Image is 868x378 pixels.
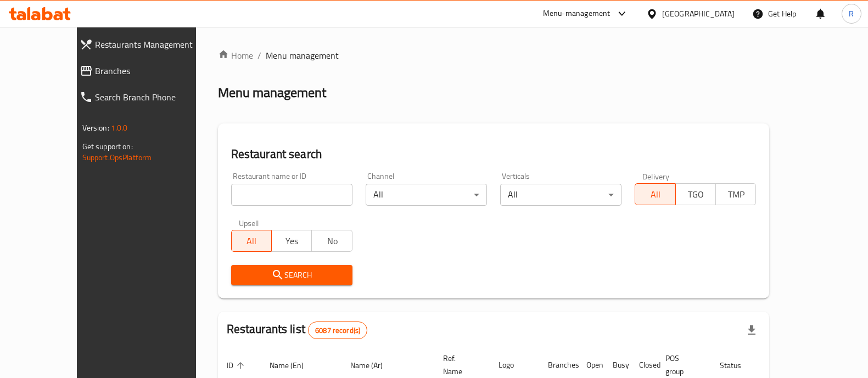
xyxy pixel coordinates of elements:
[240,268,344,282] span: Search
[738,317,765,343] div: Export file
[95,64,213,77] span: Branches
[71,84,222,110] a: Search Branch Phone
[231,230,272,252] button: All
[720,187,752,202] span: TMP
[680,187,712,202] span: TGO
[95,91,213,104] span: Search Branch Phone
[308,321,367,339] div: Total records count
[257,49,261,62] li: /
[218,49,770,62] nav: breadcrumb
[350,359,397,372] span: Name (Ar)
[675,183,716,205] button: TGO
[366,184,487,206] div: All
[239,219,259,227] label: Upsell
[443,352,477,378] span: Ref. Name
[71,58,222,84] a: Branches
[227,321,368,339] h2: Restaurants list
[543,7,611,20] div: Menu-management
[266,49,339,62] span: Menu management
[82,150,152,165] a: Support.OpsPlatform
[715,183,756,205] button: TMP
[316,233,348,249] span: No
[276,233,307,249] span: Yes
[270,359,318,372] span: Name (En)
[82,139,133,154] span: Get support on:
[231,265,352,285] button: Search
[218,49,253,62] a: Home
[236,233,267,249] span: All
[231,146,757,162] h2: Restaurant search
[640,187,671,202] span: All
[309,325,367,336] span: 6087 record(s)
[271,230,312,252] button: Yes
[231,184,352,206] input: Search for restaurant name or ID..
[635,183,675,205] button: All
[500,184,621,206] div: All
[311,230,352,252] button: No
[662,8,735,20] div: [GEOGRAPHIC_DATA]
[227,359,248,372] span: ID
[720,359,755,372] span: Status
[111,121,128,135] span: 1.0.0
[642,172,670,180] label: Delivery
[665,352,698,378] span: POS group
[95,38,213,51] span: Restaurants Management
[71,31,222,58] a: Restaurants Management
[218,84,326,101] h2: Menu management
[849,8,854,20] span: R
[82,121,109,135] span: Version:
